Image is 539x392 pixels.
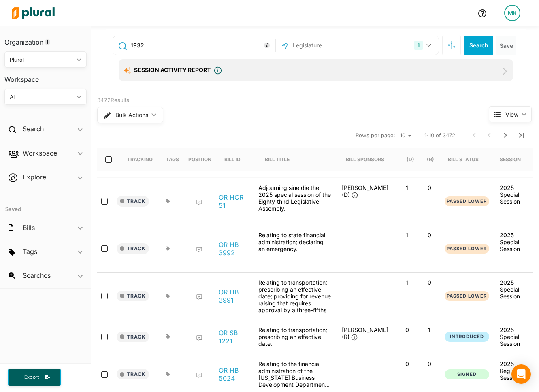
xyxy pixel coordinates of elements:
div: Adjourning sine die the 2025 special session of the Eighty-third Legislative Assembly. [254,184,335,218]
input: select-row-state-or-2025s1-sb1221 [101,334,108,340]
input: select-all-rows [105,156,112,163]
div: Relating to transportation; prescribing an effective date. [254,326,335,347]
span: Session Activity Report [134,66,211,73]
div: 2025 Regular Session [500,360,527,381]
p: 0 [422,279,437,286]
button: Track [117,291,149,301]
div: Plural [10,55,73,64]
input: select-row-state-or-2025s1-hb3991 [101,293,108,299]
div: Relating to the financial administration of the [US_STATE] Business Development Department; and d... [254,360,335,388]
div: Tracking [127,156,153,162]
div: 3472 Results [97,96,458,104]
p: 1 [399,184,415,191]
div: (D) [407,148,414,171]
div: MK [504,5,520,21]
button: Track [117,243,149,254]
a: MK [498,2,527,24]
a: OR HCR 51 [219,193,249,209]
input: Enter keywords, bill # or legislator name [130,38,273,53]
div: Add Position Statement [196,247,202,253]
div: Tags [166,156,179,162]
div: Relating to state financial administration; declaring an emergency. [254,232,335,266]
input: Legislature [292,38,379,53]
div: (R) [427,156,434,162]
p: 1 [399,232,415,239]
button: Track [117,332,149,342]
div: Tracking [127,148,153,171]
button: Track [117,369,149,379]
button: 1 [411,38,437,53]
span: [PERSON_NAME] (R) [342,326,388,340]
a: OR HB 3991 [219,288,249,304]
p: 0 [399,360,415,367]
div: Open Intercom Messenger [511,364,531,384]
p: 1 [422,326,437,333]
div: Tooltip anchor [263,42,271,49]
div: Bill ID [224,156,241,162]
p: 0 [422,232,437,239]
span: Rows per page: [356,132,395,140]
button: Passed Lower [445,196,489,207]
div: Tooltip anchor [44,38,51,46]
div: Add tags [166,372,170,377]
h2: Workspace [23,149,57,158]
div: Bill Title [265,156,290,162]
h2: Bills [23,223,35,232]
h2: Searches [23,271,51,280]
div: Add Position Statement [196,335,202,341]
div: Relating to transportation; prescribing an effective date; providing for revenue raising that req... [254,279,335,313]
span: 1-10 of 3472 [424,132,455,140]
div: Add Position Statement [196,372,202,379]
div: Bill Status [448,148,486,171]
button: Signed [445,369,489,379]
p: 0 [399,326,415,333]
a: OR HB 3992 [219,241,249,257]
a: OR SB 1221 [219,329,249,345]
button: Bulk Actions [97,107,163,123]
h3: Workspace [4,68,87,85]
button: Last Page [513,127,530,143]
button: Next Page [497,127,513,143]
button: Export [8,369,61,386]
div: 2025 Special Session [500,184,527,205]
div: Session [500,148,528,171]
div: Add Position Statement [196,199,202,206]
div: Add tags [166,246,170,251]
div: (R) [427,148,434,171]
button: Passed Lower [445,291,489,301]
span: Search Filters [447,41,456,48]
h3: Organization [4,30,87,48]
button: Introduced [445,332,489,342]
div: Bill ID [224,148,248,171]
div: Position [188,148,211,171]
span: Bulk Actions [115,112,148,118]
input: select-row-state-or-2025s1-hcr51 [101,198,108,205]
div: 2025 Special Session [500,279,527,300]
button: Search [464,36,493,55]
a: OR HB 5024 [219,366,249,382]
div: Add Position Statement [196,294,202,300]
button: Previous Page [481,127,497,143]
p: 1 [399,279,415,286]
div: Bill Status [448,156,479,162]
div: Bill Sponsors [346,148,384,171]
div: (D) [407,156,414,162]
div: 1 [414,41,423,50]
div: AI [10,93,73,101]
button: Save [496,36,516,55]
h2: Tags [23,247,37,256]
button: Passed Lower [445,244,489,254]
div: Add tags [166,294,170,298]
span: View [505,110,518,119]
div: 2025 Special Session [500,232,527,252]
p: 0 [422,184,437,191]
div: Tags [166,148,179,171]
h2: Explore [23,173,46,181]
input: select-row-state-or-2025r1-hb5024 [101,371,108,378]
span: [PERSON_NAME] (D) [342,184,388,198]
div: Position [188,156,211,162]
div: Bill Sponsors [346,156,384,162]
div: 2025 Special Session [500,326,527,347]
div: Add tags [166,334,170,339]
button: First Page [465,127,481,143]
